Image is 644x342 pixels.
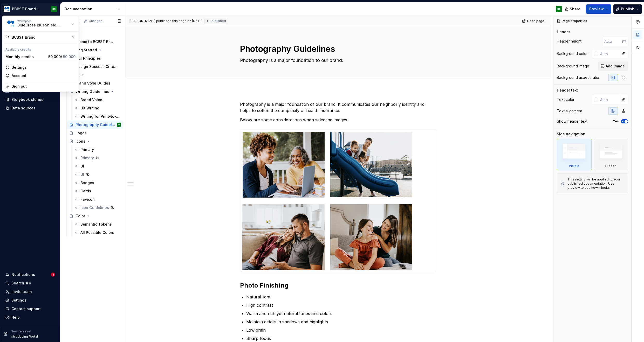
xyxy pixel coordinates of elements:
[12,84,76,89] div: Sign out
[12,35,70,40] div: BCBST Brand
[3,44,78,53] div: Available credits
[5,54,46,59] div: Monthly credits
[17,23,61,28] div: BlueCross BlueShield of [US_STATE]
[12,73,76,78] div: Account
[6,19,15,28] img: b44e7a6b-69a5-43df-ae42-963d7259159b.png
[48,54,76,59] span: 50,000 /
[12,65,76,70] div: Settings
[63,54,76,59] span: 50,000
[17,19,70,23] div: Workspace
